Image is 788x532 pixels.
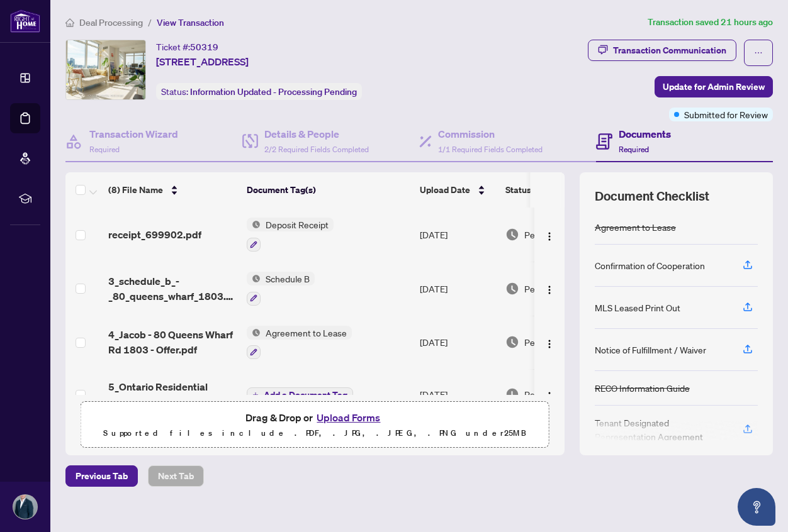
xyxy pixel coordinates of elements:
[415,208,500,262] td: [DATE]
[66,40,145,99] img: IMG-C12351998_1.jpg
[544,231,554,241] img: Logo
[648,15,773,30] article: Transaction saved 21 hours ago
[79,17,143,28] span: Deal Processing
[247,218,334,252] button: Status IconDeposit Receipt
[313,409,384,426] button: Upload Forms
[103,172,242,208] th: (8) File Name
[438,126,543,141] h4: Commission
[65,465,138,487] button: Previous Tab
[156,54,249,69] span: [STREET_ADDRESS]
[524,282,587,296] span: Pending Review
[156,83,362,100] div: Status:
[655,76,773,97] button: Update for Admin Review
[539,384,560,404] button: Logo
[588,40,736,61] button: Transaction Communication
[505,183,531,197] span: Status
[81,402,549,448] span: Drag & Drop orUpload FormsSupported files include .PDF, .JPG, .JPEG, .PNG under25MB
[595,220,676,234] div: Agreement to Lease
[156,40,218,54] div: Ticket #:
[539,279,560,299] button: Logo
[247,387,353,402] button: Add a Document Tag
[415,172,500,208] th: Upload Date
[505,335,519,349] img: Document Status
[264,145,369,154] span: 2/2 Required Fields Completed
[524,228,587,241] span: Pending Review
[524,387,587,401] span: Pending Review
[148,465,204,487] button: Next Tab
[619,126,671,141] h4: Documents
[544,391,554,401] img: Logo
[247,386,353,402] button: Add a Document Tag
[524,335,587,349] span: Pending Review
[13,495,37,519] img: Profile Icon
[595,381,690,395] div: RECO Information Guide
[438,145,543,154] span: 1/1 Required Fields Completed
[544,339,554,349] img: Logo
[595,301,680,314] div: MLS Leased Print Out
[242,172,415,208] th: Document Tag(s)
[539,332,560,352] button: Logo
[252,392,259,398] span: plus
[108,327,237,357] span: 4_Jacob - 80 Queens Wharf Rd 1803 - Offer.pdf
[415,369,500,419] td: [DATE]
[157,17,224,28] span: View Transaction
[76,466,128,486] span: Previous Tab
[613,40,726,60] div: Transaction Communication
[108,379,237,409] span: 5_Ontario Residential Tenancy Agreement - [STREET_ADDRESS] 1803.pdf
[247,272,315,306] button: Status IconSchedule B
[261,218,334,231] span: Deposit Receipt
[539,224,560,245] button: Logo
[684,108,768,121] span: Submitted for Review
[415,316,500,370] td: [DATE]
[415,262,500,316] td: [DATE]
[264,391,347,399] span: Add a Document Tag
[595,187,709,205] span: Document Checklist
[89,145,120,154] span: Required
[738,488,775,526] button: Open asap
[247,272,261,285] img: Status Icon
[505,387,519,401] img: Document Status
[595,343,706,357] div: Notice of Fulfillment / Waiver
[148,15,152,30] li: /
[261,272,315,285] span: Schedule B
[10,9,40,33] img: logo
[245,409,384,426] span: Drag & Drop or
[663,77,765,97] span: Update for Admin Review
[190,42,218,53] span: 50319
[420,183,470,197] span: Upload Date
[264,126,369,141] h4: Details & People
[108,227,201,242] span: receipt_699902.pdf
[261,326,352,340] span: Agreement to Lease
[108,274,237,304] span: 3_schedule_b_-_80_queens_wharf_1803.pdf
[754,48,763,57] span: ellipsis
[595,416,728,443] div: Tenant Designated Representation Agreement
[108,183,163,197] span: (8) File Name
[500,172,607,208] th: Status
[619,145,649,154] span: Required
[247,326,261,340] img: Status Icon
[190,86,357,97] span: Information Updated - Processing Pending
[595,258,705,272] div: Confirmation of Cooperation
[505,228,519,241] img: Document Status
[544,285,554,295] img: Logo
[89,426,541,441] p: Supported files include .PDF, .JPG, .JPEG, .PNG under 25 MB
[89,126,178,141] h4: Transaction Wizard
[65,18,74,27] span: home
[247,326,352,360] button: Status IconAgreement to Lease
[505,282,519,296] img: Document Status
[247,218,261,231] img: Status Icon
